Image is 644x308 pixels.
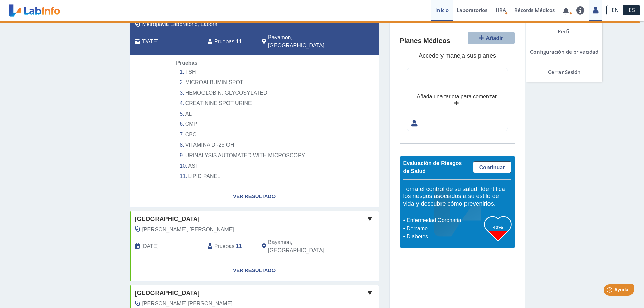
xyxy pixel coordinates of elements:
[202,33,257,50] div: :
[214,242,234,251] span: Pruebas
[624,5,640,15] a: ES
[606,5,624,15] a: EN
[142,242,159,251] span: 2022-10-28
[176,109,332,119] li: ALT
[419,52,496,59] span: Accede y maneja sus planes
[416,93,498,101] div: Añada una tarjeta para comenzar.
[479,165,505,170] span: Continuar
[236,243,242,249] b: 11
[176,60,197,66] span: Pruebas
[214,38,234,46] span: Pruebas
[130,186,379,207] a: Ver Resultado
[403,186,511,208] h5: Toma el control de su salud. Identifica los riesgos asociados a su estilo de vida y descubre cómo...
[268,238,343,255] span: Bayamon, PR
[176,150,332,161] li: URINALYSIS AUTOMATED WITH MICROSCOPY
[176,98,332,109] li: CREATININE SPOT URINE
[135,289,200,298] span: [GEOGRAPHIC_DATA]
[405,233,484,241] li: Diabetes
[176,129,332,140] li: CBC
[405,216,484,224] li: Enfermedad Coronaria
[584,282,637,301] iframe: Help widget launcher
[526,21,602,42] a: Perfil
[526,62,602,82] a: Cerrar Sesión
[176,77,332,88] li: MICROALBUMIN SPOT
[496,7,506,14] span: HRA
[176,67,332,77] li: TSH
[468,32,515,44] button: Añadir
[400,37,450,45] h4: Planes Médicos
[142,300,233,308] span: Valentin Malave, Edwin
[176,88,332,98] li: HEMOGLOBIN: GLYCOSYLATED
[268,33,343,50] span: Bayamon, PR
[176,119,332,129] li: CMP
[135,215,200,224] span: [GEOGRAPHIC_DATA]
[176,140,332,150] li: VITAMINA D -25 OH
[526,42,602,62] a: Configuración de privacidad
[142,226,234,234] span: Aguirre Guzman, David
[484,223,511,231] h3: 42%
[176,161,332,171] li: AST
[176,171,332,182] li: LIPID PANEL
[130,260,379,281] a: Ver Resultado
[236,39,242,44] b: 11
[405,224,484,233] li: Derrame
[403,160,462,174] span: Evaluación de Riesgos de Salud
[142,38,159,46] span: 2025-10-08
[142,20,218,28] span: Metropavia Laboratorio, Labora
[473,161,511,173] a: Continuar
[486,35,503,41] span: Añadir
[202,238,257,255] div: :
